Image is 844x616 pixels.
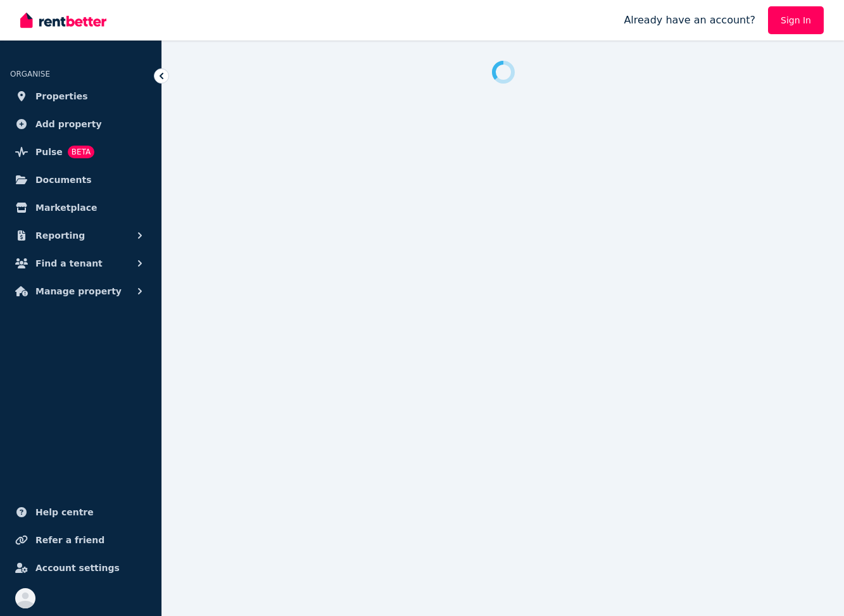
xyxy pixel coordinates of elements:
[768,6,824,34] a: Sign In
[10,195,151,220] a: Marketplace
[10,555,151,581] a: Account settings
[10,223,151,248] button: Reporting
[10,527,151,553] a: Refer a friend
[35,172,92,187] span: Documents
[10,500,151,525] a: Help centre
[10,111,151,137] a: Add property
[35,228,85,243] span: Reporting
[20,11,106,30] img: RentBetter
[35,144,63,160] span: Pulse
[68,146,94,158] span: BETA
[10,70,50,79] span: ORGANISE
[35,284,122,299] span: Manage property
[35,532,104,548] span: Refer a friend
[35,89,88,104] span: Properties
[10,279,151,304] button: Manage property
[35,560,120,575] span: Account settings
[10,251,151,276] button: Find a tenant
[10,84,151,109] a: Properties
[35,200,97,215] span: Marketplace
[35,256,103,271] span: Find a tenant
[35,505,94,520] span: Help centre
[624,13,755,28] span: Already have an account?
[35,116,102,132] span: Add property
[10,167,151,192] a: Documents
[10,139,151,165] a: PulseBETA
